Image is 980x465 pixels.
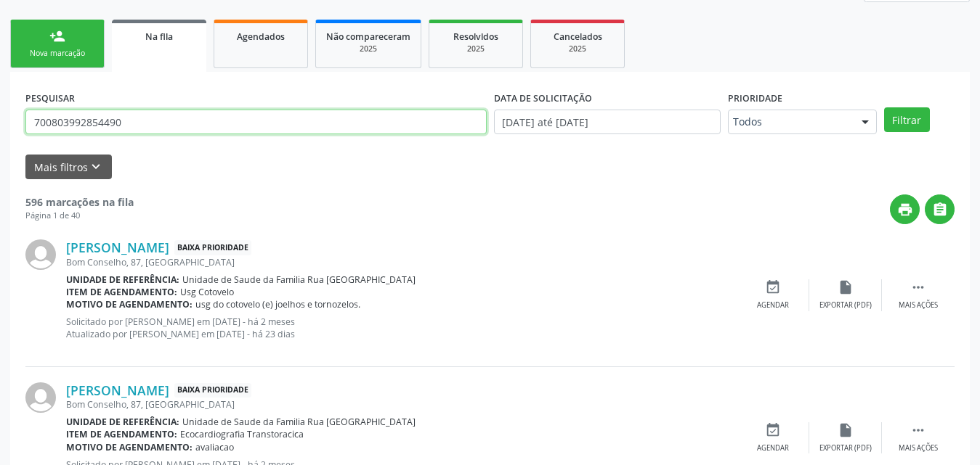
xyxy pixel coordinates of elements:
b: Unidade de referência: [66,416,179,428]
div: 2025 [440,44,512,54]
label: Prioridade [728,87,782,110]
div: Bom Conselho, 87, [GEOGRAPHIC_DATA] [66,256,737,268]
div: Mais ações [899,300,938,310]
img: img [25,239,56,270]
p: Solicitado por [PERSON_NAME] em [DATE] - há 2 meses Atualizado por [PERSON_NAME] em [DATE] - há 2... [66,316,737,340]
b: Item de agendamento: [66,428,177,440]
strong: 596 marcações na fila [25,195,134,209]
i:  [910,422,926,438]
button: print [890,194,920,224]
i: event_available [765,422,781,438]
div: Agendar [757,300,789,310]
span: Baixa Prioridade [174,383,251,398]
a: [PERSON_NAME] [66,239,169,255]
div: Agendar [757,443,789,453]
span: Unidade de Saude da Familia Rua [GEOGRAPHIC_DATA] [182,273,416,286]
div: person_add [49,28,65,44]
span: Todos [733,115,847,129]
span: usg do cotovelo (e) joelhos e tornozelos. [195,298,360,310]
button: Mais filtroskeyboard_arrow_down [25,155,112,180]
span: Agendados [237,30,285,43]
i: insert_drive_file [838,422,854,438]
span: avaliacao [195,441,234,453]
a: [PERSON_NAME] [66,382,169,398]
span: Usg Cotovelo [180,286,234,298]
label: PESQUISAR [25,87,75,110]
span: Não compareceram [326,30,410,43]
div: Exportar (PDF) [819,300,872,310]
img: img [25,382,56,413]
i:  [932,202,948,218]
b: Motivo de agendamento: [66,441,193,453]
div: Exportar (PDF) [819,443,872,453]
span: Baixa Prioridade [174,240,251,255]
i: keyboard_arrow_down [88,159,104,175]
div: 2025 [326,44,410,54]
input: Nome, CNS [25,110,487,134]
div: Bom Conselho, 87, [GEOGRAPHIC_DATA] [66,398,737,411]
button:  [925,194,955,224]
span: Resolvidos [453,30,498,43]
span: Cancelados [554,30,602,43]
div: Página 1 de 40 [25,210,134,222]
input: Selecione um intervalo [494,110,721,134]
i: event_available [765,279,781,295]
div: 2025 [541,44,614,54]
span: Na fila [145,30,173,43]
b: Unidade de referência: [66,273,179,286]
span: Unidade de Saude da Familia Rua [GEOGRAPHIC_DATA] [182,416,416,428]
div: Nova marcação [21,48,94,59]
button: Filtrar [884,107,930,132]
b: Motivo de agendamento: [66,298,193,310]
div: Mais ações [899,443,938,453]
span: Ecocardiografia Transtoracica [180,428,304,440]
i:  [910,279,926,295]
label: DATA DE SOLICITAÇÃO [494,87,592,110]
i: insert_drive_file [838,279,854,295]
i: print [897,202,913,218]
b: Item de agendamento: [66,286,177,298]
